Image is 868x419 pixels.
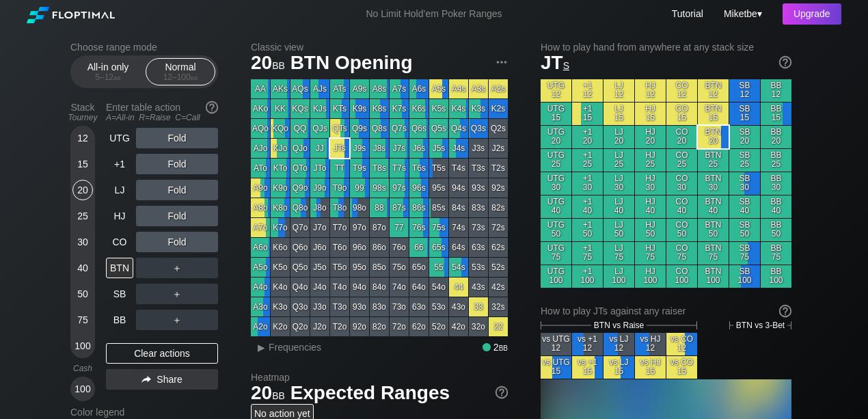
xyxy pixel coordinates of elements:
[736,321,785,330] span: BTN vs 3-Bet
[698,126,729,148] div: BTN 20
[409,79,429,98] div: A6s
[72,310,93,330] div: 75
[541,265,571,288] div: UTG 100
[330,99,349,118] div: KTs
[251,198,270,217] div: A8o
[27,7,114,23] img: Floptimal logo
[409,178,429,198] div: 96s
[65,96,100,128] div: Stack
[469,198,488,217] div: 83s
[666,219,697,241] div: CO 50
[572,126,603,148] div: +1 20
[449,119,468,138] div: Q4s
[603,242,634,265] div: LJ 75
[72,154,93,174] div: 15
[429,178,448,198] div: 95s
[469,79,488,98] div: A3s
[106,258,133,278] div: BTN
[370,79,389,98] div: A8s
[136,128,218,148] div: Fold
[761,219,791,241] div: BB 50
[429,218,448,237] div: 75s
[698,265,729,288] div: BTN 100
[350,159,369,178] div: T9s
[698,195,729,218] div: BTN 40
[290,159,310,178] div: QTo
[271,198,290,217] div: K8o
[350,79,369,98] div: A9s
[290,99,310,118] div: KQs
[136,154,218,174] div: Fold
[113,72,121,82] span: bb
[152,72,209,82] div: 12 – 100
[666,195,697,218] div: CO 40
[635,79,666,102] div: HJ 12
[271,119,290,138] div: KQo
[136,232,218,252] div: Fold
[541,242,571,265] div: UTG 75
[251,297,270,316] div: A3o
[350,119,369,138] div: Q9s
[409,297,429,316] div: 63o
[390,198,409,217] div: 87s
[310,278,329,297] div: J4o
[761,79,791,102] div: BB 12
[489,258,508,277] div: 52s
[724,8,757,19] span: Miketbe
[761,195,791,218] div: BB 40
[729,103,760,125] div: SB 15
[594,321,644,330] span: BTN vs Raise
[635,195,666,218] div: HJ 40
[541,172,571,195] div: UTG 30
[390,258,409,277] div: 75o
[310,159,329,178] div: JTo
[350,99,369,118] div: K9s
[106,310,133,330] div: BB
[635,242,666,265] div: HJ 75
[106,232,133,252] div: CO
[136,284,218,304] div: ＋
[698,172,729,195] div: BTN 30
[330,159,349,178] div: TT
[541,42,791,53] h2: How to play hand from anywhere at any stack size
[310,178,329,198] div: J9o
[370,238,389,257] div: 86o
[390,159,409,178] div: T7s
[489,317,508,336] div: 22
[409,198,429,217] div: 86s
[136,258,218,278] div: ＋
[350,238,369,257] div: 96o
[469,238,488,257] div: 63s
[449,218,468,237] div: 74s
[290,178,310,198] div: Q9o
[469,258,488,277] div: 53s
[251,218,270,237] div: A7o
[204,100,219,115] img: help.32db89a4.svg
[290,238,310,257] div: Q6o
[698,103,729,125] div: BTN 15
[666,242,697,265] div: CO 75
[572,195,603,218] div: +1 40
[330,178,349,198] div: T9o
[350,198,369,217] div: 98o
[541,306,791,316] div: How to play JTs against any raiser
[572,103,603,125] div: +1 15
[251,278,270,297] div: A4o
[429,317,448,336] div: 52o
[761,103,791,125] div: BB 15
[72,258,93,278] div: 40
[729,149,760,172] div: SB 25
[251,99,270,118] div: AKo
[572,265,603,288] div: +1 100
[541,149,571,172] div: UTG 25
[489,198,508,217] div: 82s
[541,195,571,218] div: UTG 40
[290,297,310,316] div: Q3o
[370,218,389,237] div: 87o
[370,278,389,297] div: 84o
[429,278,448,297] div: 54o
[720,6,764,21] div: ▾
[729,219,760,241] div: SB 50
[409,317,429,336] div: 62o
[390,218,409,237] div: 77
